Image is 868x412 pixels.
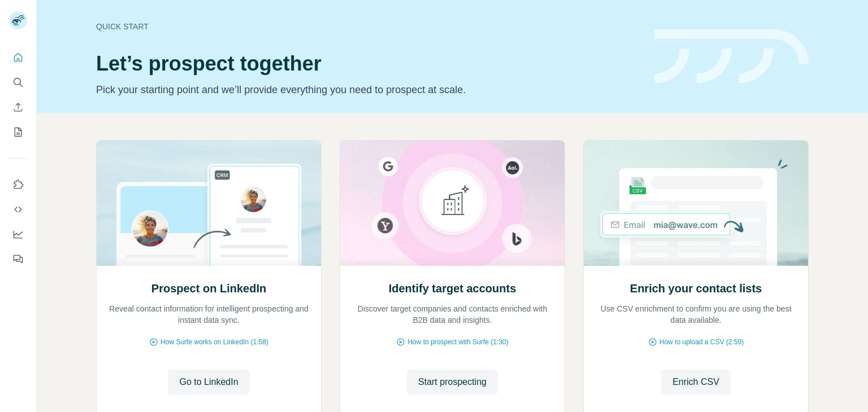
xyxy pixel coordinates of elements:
[9,199,27,220] button: Use Surfe API
[583,141,809,266] img: Enrich your contact lists
[9,97,27,117] button: Enrich CSV
[407,337,508,347] span: How to prospect with Surfe (1:30)
[661,370,731,395] button: Enrich CSV
[168,370,249,395] button: Go to LinkedIn
[351,303,553,326] p: Discover target companies and contacts enriched with B2B data and insights.
[672,375,719,389] span: Enrich CSV
[151,280,266,296] h2: Prospect on LinkedIn
[96,21,641,32] div: Quick start
[9,174,27,195] button: Use Surfe on LinkedIn
[418,375,487,389] span: Start prospecting
[179,375,238,389] span: Go to LinkedIn
[659,337,744,347] span: How to upload a CSV (2:59)
[96,82,641,98] p: Pick your starting point and we’ll provide everything you need to prospect at scale.
[340,141,565,266] img: Identify target accounts
[9,47,27,68] button: Quick start
[108,303,310,326] p: Reveal contact information for intelligent prospecting and instant data sync.
[9,122,27,142] button: My lists
[9,72,27,93] button: Search
[9,249,27,269] button: Feedback
[96,52,641,75] h1: Let’s prospect together
[389,280,517,296] h2: Identify target accounts
[630,280,762,296] h2: Enrich your contact lists
[407,370,498,395] button: Start prospecting
[654,29,809,84] img: banner
[96,141,322,266] img: Prospect on LinkedIn
[160,337,268,347] span: How Surfe works on LinkedIn (1:58)
[9,224,27,244] button: Dashboard
[595,303,797,326] p: Use CSV enrichment to confirm you are using the best data available.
